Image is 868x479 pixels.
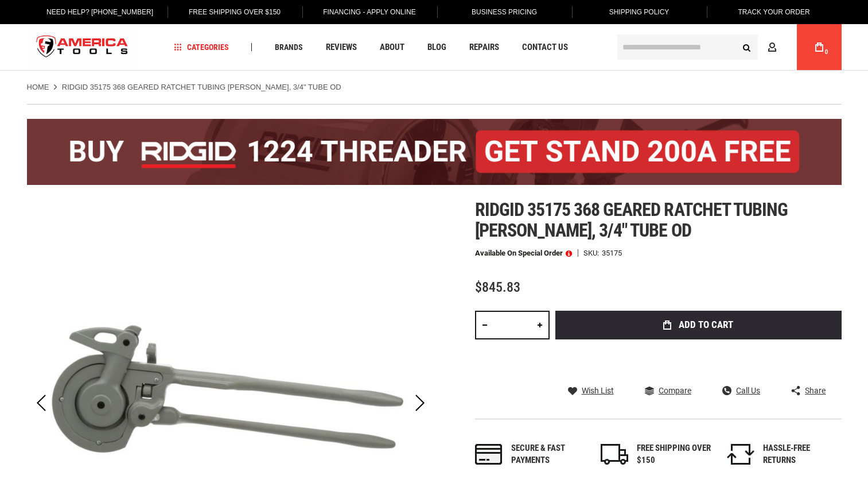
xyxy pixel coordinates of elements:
span: Wish List [582,387,614,395]
a: Brands [270,40,308,55]
p: Available on Special Order [475,249,572,257]
button: Add to Cart [555,311,842,339]
span: Reviews [326,43,357,52]
strong: RIDGID 35175 368 GEARED RATCHET TUBING [PERSON_NAME], 3/4" TUBE OD [62,83,341,91]
a: Wish List [568,385,614,396]
span: Ridgid 35175 368 geared ratchet tubing [PERSON_NAME], 3/4" tube od [475,199,788,241]
div: Secure & fast payments [511,442,586,467]
span: 0 [825,49,828,55]
a: Contact Us [517,40,573,55]
span: Blog [427,43,446,52]
img: returns [727,444,754,465]
div: 35175 [602,249,622,257]
img: America Tools [27,26,138,69]
strong: SKU [583,249,602,257]
a: Reviews [321,40,362,55]
span: Shipping Policy [609,8,670,16]
a: Compare [645,385,691,396]
img: shipping [601,444,628,465]
span: Call Us [736,387,760,395]
iframe: Secure express checkout frame [553,343,844,376]
div: HASSLE-FREE RETURNS [763,442,838,467]
span: Contact Us [522,43,568,52]
a: Categories [169,40,234,55]
img: payments [475,444,503,465]
span: Compare [659,387,691,395]
span: Categories [174,43,229,51]
img: BOGO: Buy the RIDGID® 1224 Threader (26092), get the 92467 200A Stand FREE! [27,119,842,185]
a: Repairs [464,40,504,55]
a: store logo [27,26,138,69]
span: About [380,43,404,52]
span: Share [805,387,826,395]
a: About [375,40,410,55]
a: Call Us [722,385,760,396]
span: Brands [275,43,303,51]
span: $845.83 [475,279,520,295]
button: Search [736,36,758,58]
a: Blog [422,40,451,55]
div: FREE SHIPPING OVER $150 [637,442,711,467]
span: Repairs [469,43,499,52]
a: 0 [808,24,830,70]
span: Add to Cart [679,320,733,330]
a: Home [27,82,49,92]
